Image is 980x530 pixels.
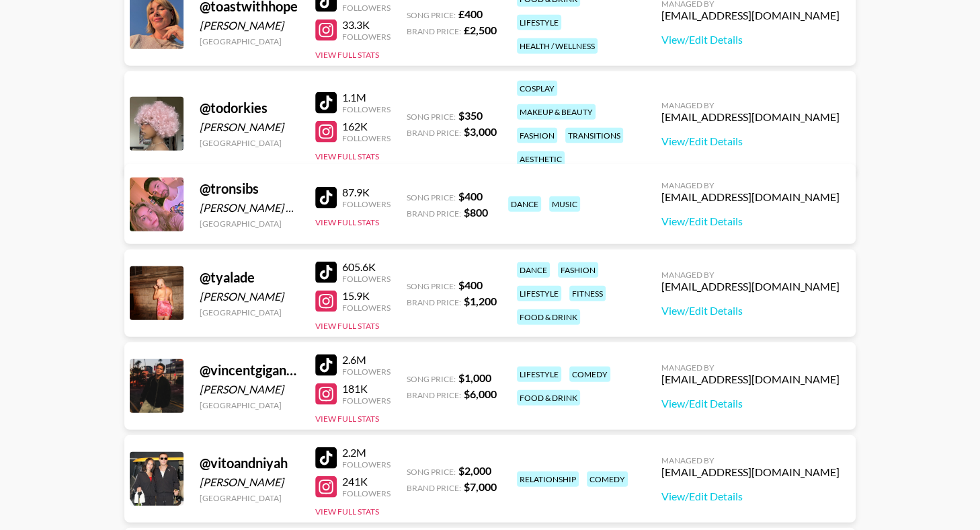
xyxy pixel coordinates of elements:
[464,480,497,493] strong: $ 7,000
[517,286,561,301] div: lifestyle
[517,151,565,167] div: aesthetic
[458,190,483,202] strong: $ 400
[342,353,391,367] div: 2.6M
[458,109,483,122] strong: $ 350
[517,309,580,325] div: food & drink
[517,128,557,143] div: fashion
[200,36,299,46] div: [GEOGRAPHIC_DATA]
[200,400,299,410] div: [GEOGRAPHIC_DATA]
[458,371,491,384] strong: $ 1,000
[200,362,299,379] div: @ vincentgiganteee
[661,33,840,46] a: View/Edit Details
[407,192,456,202] span: Song Price:
[517,104,596,120] div: makeup & beauty
[517,38,598,54] div: health / wellness
[549,196,580,212] div: music
[458,7,483,20] strong: £ 400
[200,269,299,286] div: @ tyalade
[200,383,299,396] div: [PERSON_NAME]
[407,374,456,384] span: Song Price:
[407,483,461,493] span: Brand Price:
[200,476,299,489] div: [PERSON_NAME]
[661,180,840,190] div: Managed By
[315,321,379,331] button: View Full Stats
[661,397,840,410] a: View/Edit Details
[517,15,561,30] div: lifestyle
[517,262,550,278] div: dance
[200,19,299,32] div: [PERSON_NAME]
[200,307,299,317] div: [GEOGRAPHIC_DATA]
[315,50,379,60] button: View Full Stats
[661,215,840,228] a: View/Edit Details
[200,201,299,215] div: [PERSON_NAME] & [PERSON_NAME]
[315,151,379,161] button: View Full Stats
[517,367,561,382] div: lifestyle
[464,24,497,36] strong: £ 2,500
[342,120,391,133] div: 162K
[342,303,391,313] div: Followers
[661,135,840,148] a: View/Edit Details
[517,81,557,96] div: cosplay
[342,459,391,469] div: Followers
[587,471,628,487] div: comedy
[342,274,391,284] div: Followers
[508,196,541,212] div: dance
[661,100,840,110] div: Managed By
[342,186,391,199] div: 87.9K
[464,125,497,138] strong: $ 3,000
[661,465,840,479] div: [EMAIL_ADDRESS][DOMAIN_NAME]
[517,471,579,487] div: relationship
[661,190,840,204] div: [EMAIL_ADDRESS][DOMAIN_NAME]
[407,10,456,20] span: Song Price:
[407,209,461,219] span: Brand Price:
[342,367,391,377] div: Followers
[407,297,461,307] span: Brand Price:
[661,280,840,293] div: [EMAIL_ADDRESS][DOMAIN_NAME]
[342,488,391,498] div: Followers
[661,110,840,124] div: [EMAIL_ADDRESS][DOMAIN_NAME]
[315,506,379,517] button: View Full Stats
[464,295,497,307] strong: $ 1,200
[565,128,623,143] div: transitions
[661,363,840,373] div: Managed By
[200,493,299,503] div: [GEOGRAPHIC_DATA]
[342,382,391,395] div: 181K
[517,390,580,406] div: food & drink
[342,18,391,32] div: 33.3K
[558,262,598,278] div: fashion
[315,217,379,227] button: View Full Stats
[342,104,391,114] div: Followers
[315,414,379,424] button: View Full Stats
[407,281,456,291] span: Song Price:
[342,289,391,303] div: 15.9K
[569,286,606,301] div: fitness
[342,133,391,143] div: Followers
[200,138,299,148] div: [GEOGRAPHIC_DATA]
[342,32,391,42] div: Followers
[342,199,391,209] div: Followers
[407,467,456,477] span: Song Price:
[661,490,840,503] a: View/Edit Details
[407,390,461,400] span: Brand Price:
[342,446,391,459] div: 2.2M
[458,464,491,477] strong: $ 2,000
[569,367,610,382] div: comedy
[342,475,391,488] div: 241K
[407,26,461,36] span: Brand Price:
[342,91,391,104] div: 1.1M
[200,290,299,303] div: [PERSON_NAME]
[661,270,840,280] div: Managed By
[464,387,497,400] strong: $ 6,000
[407,112,456,122] span: Song Price:
[200,455,299,471] div: @ vitoandniyah
[661,9,840,22] div: [EMAIL_ADDRESS][DOMAIN_NAME]
[200,219,299,229] div: [GEOGRAPHIC_DATA]
[464,206,488,219] strong: $ 800
[200,180,299,197] div: @ tronsibs
[661,304,840,317] a: View/Edit Details
[407,128,461,138] span: Brand Price:
[342,395,391,406] div: Followers
[200,100,299,116] div: @ todorkies
[661,373,840,386] div: [EMAIL_ADDRESS][DOMAIN_NAME]
[200,120,299,134] div: [PERSON_NAME]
